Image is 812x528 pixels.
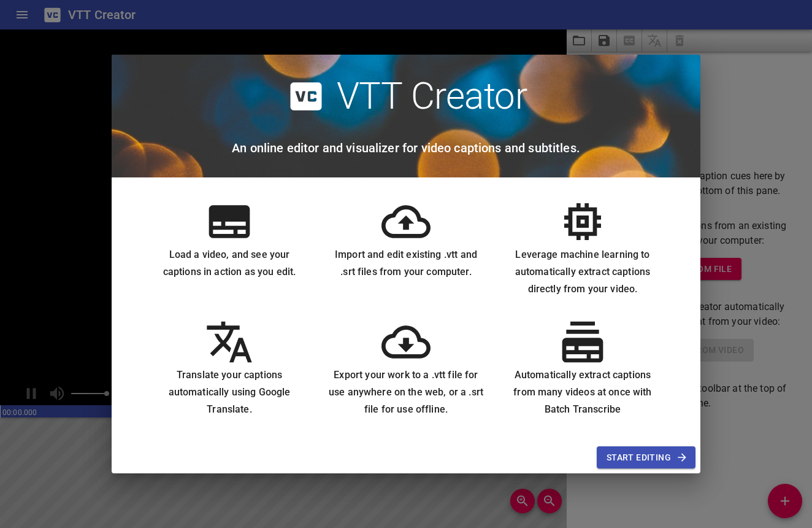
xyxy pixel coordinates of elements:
h6: Import and edit existing .vtt and .srt files from your computer. [327,246,485,281]
h6: An online editor and visualizer for video captions and subtitles. [232,138,580,158]
button: Start Editing [597,446,695,469]
span: Start Editing [607,450,686,465]
h6: Translate your captions automatically using Google Translate. [151,367,308,418]
h6: Leverage machine learning to automatically extract captions directly from your video. [504,246,661,298]
h6: Automatically extract captions from many videos at once with Batch Transcribe [504,367,661,418]
h6: Export your work to a .vtt file for use anywhere on the web, or a .srt file for use offline. [327,367,485,418]
h6: Load a video, and see your captions in action as you edit. [151,246,308,281]
h2: VTT Creator [337,74,527,118]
